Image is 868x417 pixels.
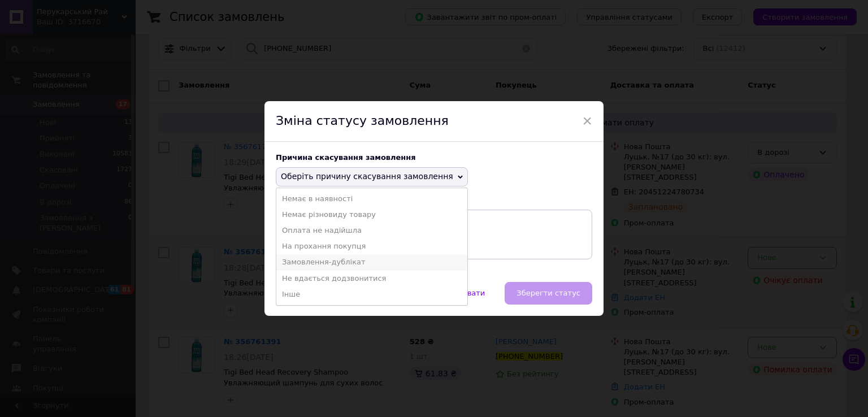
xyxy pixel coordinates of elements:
[276,254,467,270] li: Замовлення-дублікат
[276,286,467,302] li: Інше
[276,238,467,254] li: На прохання покупця
[276,223,467,238] li: Оплата не надійшла
[276,207,467,223] li: Немає різновиду товару
[582,111,592,131] span: ×
[281,172,453,181] span: Оберіть причину скасування замовлення
[276,271,467,286] li: Не вдається додзвонитися
[276,153,592,162] div: Причина скасування замовлення
[276,191,467,207] li: Немає в наявності
[264,101,604,142] div: Зміна статусу замовлення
